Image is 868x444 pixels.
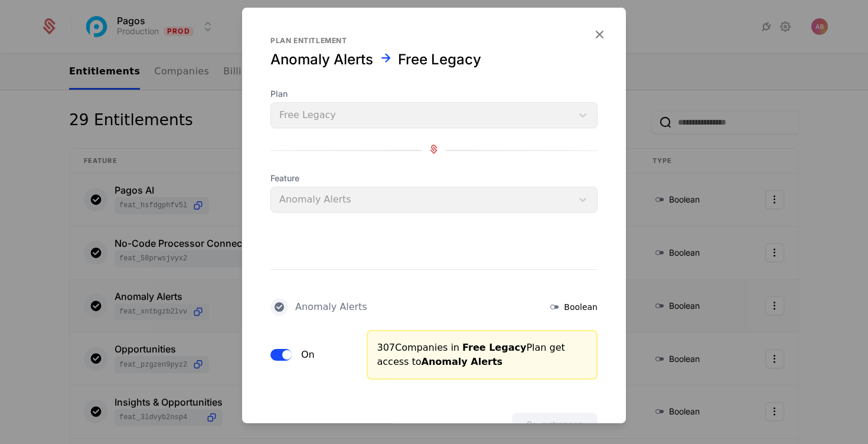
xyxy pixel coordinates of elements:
[270,172,598,184] span: Feature
[398,50,481,69] div: Free Legacy
[270,88,598,100] span: Plan
[512,413,598,436] button: Save changes
[301,349,315,361] label: On
[564,301,598,313] span: Boolean
[377,341,588,369] div: 307 Companies in Plan get access to
[270,50,373,69] div: Anomaly Alerts
[422,356,503,367] span: Anomaly Alerts
[462,342,526,353] span: Free Legacy
[295,302,367,312] div: Anomaly Alerts
[270,36,598,45] div: Plan entitlement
